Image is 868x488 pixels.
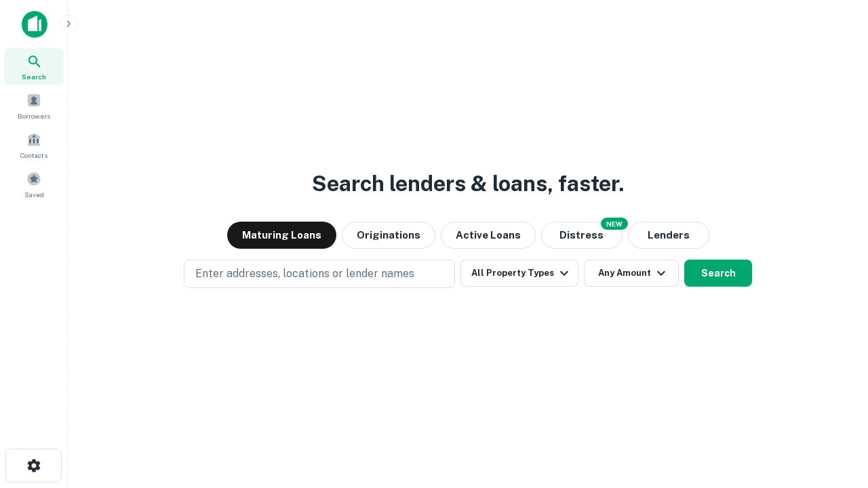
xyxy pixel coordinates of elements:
[227,222,336,249] button: Maturing Loans
[4,166,64,203] a: Saved
[628,222,709,249] button: Lenders
[541,222,623,249] button: Search distressed loans with lien and other non-mortgage details.
[4,127,64,163] a: Contacts
[342,222,435,249] button: Originations
[22,11,47,38] img: capitalize-icon.png
[441,222,536,249] button: Active Loans
[584,260,679,287] button: Any Amount
[184,260,455,288] button: Enter addresses, locations or lender names
[24,189,44,200] span: Saved
[601,218,628,230] div: NEW
[18,110,50,121] span: Borrowers
[4,87,64,124] a: Borrowers
[684,260,752,287] button: Search
[312,167,624,200] h3: Search lenders & loans, faster.
[4,48,64,85] a: Search
[800,380,868,445] iframe: Chat Widget
[20,150,47,161] span: Contacts
[22,71,46,82] span: Search
[460,260,578,287] button: All Property Types
[195,266,414,282] p: Enter addresses, locations or lender names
